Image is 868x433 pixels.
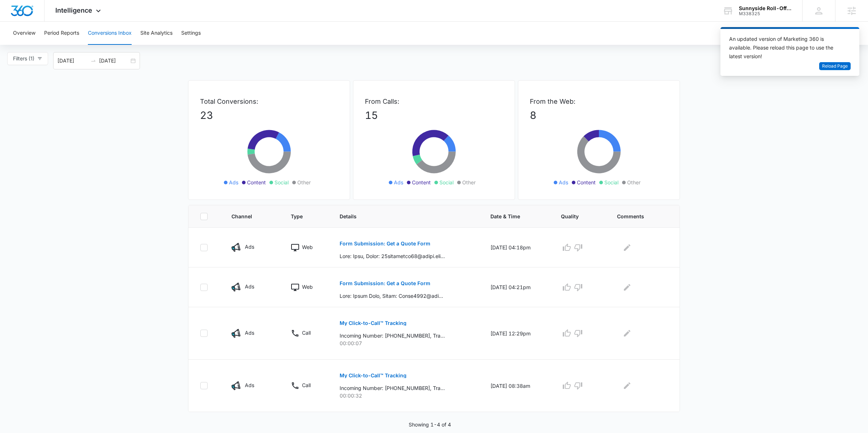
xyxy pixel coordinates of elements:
span: Social [439,179,454,186]
p: Call [302,329,311,336]
span: Content [247,179,266,186]
span: Date & Time [490,213,533,220]
p: Ads [245,283,254,290]
span: Ads [394,179,403,186]
td: [DATE] 04:18pm [482,228,552,267]
p: 23 [200,108,338,123]
p: Total Conversions: [200,97,338,106]
td: [DATE] 04:21pm [482,267,552,307]
span: Type [291,213,312,220]
button: Form Submission: Get a Quote Form [340,275,430,292]
span: Other [462,179,476,186]
p: From Calls: [365,97,503,106]
span: Quality [561,213,589,220]
button: Conversions Inbox [88,22,132,45]
span: Intelligence [55,7,92,14]
div: account id [739,11,792,16]
button: Reload Page [819,62,851,70]
button: Edit Comments [621,380,633,391]
span: Other [297,179,311,186]
button: Form Submission: Get a Quote Form [340,235,430,252]
button: Period Reports [44,22,79,45]
p: Ads [245,381,254,389]
span: swap-right [90,58,96,64]
p: 00:00:32 [340,392,473,399]
p: Call [302,381,311,389]
button: Edit Comments [621,327,633,339]
p: My Click-to-Call™ Tracking [340,321,407,326]
span: Social [275,179,289,186]
span: Comments [617,213,658,220]
span: Content [577,179,596,186]
span: Ads [559,179,568,186]
td: [DATE] 08:38am [482,360,552,412]
span: Filters (1) [13,55,34,63]
td: [DATE] 12:29pm [482,307,552,360]
span: to [90,58,96,64]
span: Other [627,179,641,186]
button: Settings [181,22,201,45]
div: An updated version of Marketing 360 is available. Please reload this page to use the latest version! [729,35,842,61]
span: Content [412,179,431,186]
p: My Click-to-Call™ Tracking [340,373,407,378]
p: Lore: Ipsum Dolo, Sitam: Conse4992@adipi.eli, Seddo: 8507871715, Eiusmod Tempori: 4454 u 56la Etd... [340,292,445,300]
button: Edit Comments [621,242,633,253]
p: Ads [245,243,254,250]
button: My Click-to-Call™ Tracking [340,314,407,332]
button: Site Analytics [140,22,173,45]
span: Reload Page [822,63,848,70]
span: Details [340,213,463,220]
p: Web [302,243,313,251]
p: 8 [530,108,668,123]
span: Ads [229,179,238,186]
p: Web [302,283,313,291]
p: 00:00:07 [340,339,473,347]
p: Form Submission: Get a Quote Form [340,241,430,246]
span: Channel [231,213,263,220]
input: Start date [58,57,88,65]
div: account name [739,5,792,11]
p: Incoming Number: [PHONE_NUMBER], Tracking Number: [PHONE_NUMBER], Ring To: [PHONE_NUMBER], Caller... [340,332,445,339]
p: Form Submission: Get a Quote Form [340,281,430,286]
button: Filters (1) [7,52,48,65]
input: End date [99,57,129,65]
button: Overview [13,22,35,45]
p: From the Web: [530,97,668,106]
button: Edit Comments [621,282,633,293]
span: Social [604,179,618,186]
p: Lore: Ipsu, Dolor: 25sitametco68@adipi.eli, Seddo: 9958997555, Eiusmod Tempori: 76490, Utla 30et ... [340,252,445,260]
p: Incoming Number: [PHONE_NUMBER], Tracking Number: [PHONE_NUMBER], Ring To: [PHONE_NUMBER], Caller... [340,384,445,392]
p: Showing 1-4 of 4 [409,421,451,428]
p: 15 [365,108,503,123]
p: Ads [245,329,254,336]
button: My Click-to-Call™ Tracking [340,367,407,384]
